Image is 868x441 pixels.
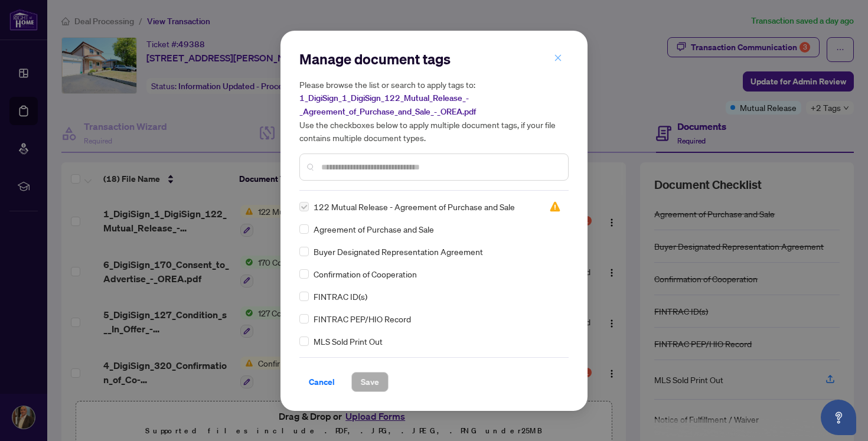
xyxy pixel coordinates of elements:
[299,50,569,68] h2: Manage document tags
[314,200,515,213] span: 122 Mutual Release - Agreement of Purchase and Sale
[309,373,335,391] span: Cancel
[314,223,434,236] span: Agreement of Purchase and Sale
[351,372,389,392] button: Save
[314,245,483,258] span: Buyer Designated Representation Agreement
[299,78,569,144] h5: Please browse the list or search to apply tags to: Use the checkboxes below to apply multiple doc...
[299,372,344,392] button: Cancel
[314,312,411,325] span: FINTRAC PEP/HIO Record
[554,54,562,62] span: close
[549,201,561,213] img: status
[314,267,417,280] span: Confirmation of Cooperation
[314,335,383,348] span: MLS Sold Print Out
[549,201,561,213] span: Needs Work
[314,290,367,303] span: FINTRAC ID(s)
[821,400,856,435] button: Open asap
[299,93,476,117] span: 1_DigiSign_1_DigiSign_122_Mutual_Release_-_Agreement_of_Purchase_and_Sale_-_OREA.pdf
